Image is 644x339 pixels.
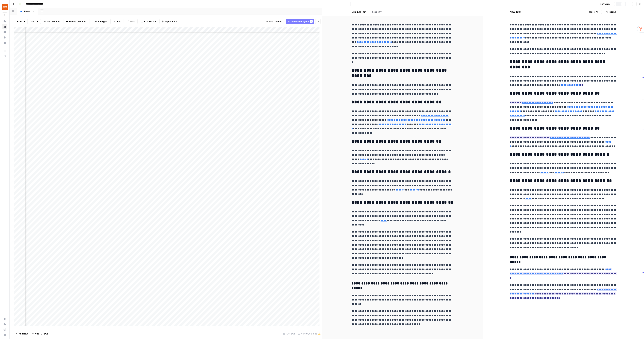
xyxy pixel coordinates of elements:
[510,10,521,14] h2: New Text
[29,19,41,24] button: Sort
[2,332,7,338] button: Help + Support
[2,316,7,322] a: Settings
[2,4,8,10] img: LETS Logo
[311,20,312,23] span: 1
[139,19,158,24] button: Export CSV
[2,24,7,29] a: Browse
[2,19,7,24] a: Home
[30,331,50,336] button: Add 10 Rows
[350,10,366,14] h2: Original Text
[90,19,109,24] button: Row Height
[589,10,598,13] span: Reject All
[35,332,48,335] span: Add 10 Rows
[17,8,38,15] a: Sheet 1
[286,19,314,24] button: Add Power Agent1
[297,331,322,336] div: 49/49 Columns
[2,40,7,46] a: Your Data
[95,20,107,23] span: Row Height
[19,332,28,335] span: Add Row
[282,331,297,336] div: 128 Rows
[42,19,62,24] button: 49 Columns
[144,20,156,23] span: Export CSV
[14,331,30,336] button: Add Row
[601,10,617,14] button: Accept All
[47,20,60,23] span: 49 Columns
[69,20,86,23] span: Freeze Columns
[2,29,7,35] a: Insights
[125,19,138,24] button: Redo
[2,3,7,11] button: Workspace: LETS
[116,20,121,23] span: Undo
[110,19,123,24] button: Undo
[2,327,7,332] a: Learning Hub
[31,20,36,23] span: Sort
[64,19,88,24] button: Freeze Columns
[17,20,22,23] span: Filter
[269,20,282,23] span: Add Column
[291,20,309,23] span: Add Power Agent
[2,35,7,40] a: Opportunities
[2,322,7,327] a: Usage
[600,3,610,6] span: 557 words
[15,19,28,24] button: Filter
[599,2,615,6] button: 557 words
[165,20,177,23] span: Import CSV
[310,20,313,23] div: 1
[130,20,135,23] span: Redo
[585,10,600,14] button: Reject All
[159,19,179,24] button: Import CSV
[264,19,284,24] button: Add Column
[606,10,616,13] span: Accept All
[24,10,31,13] div: Sheet 1
[372,10,382,13] span: Read only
